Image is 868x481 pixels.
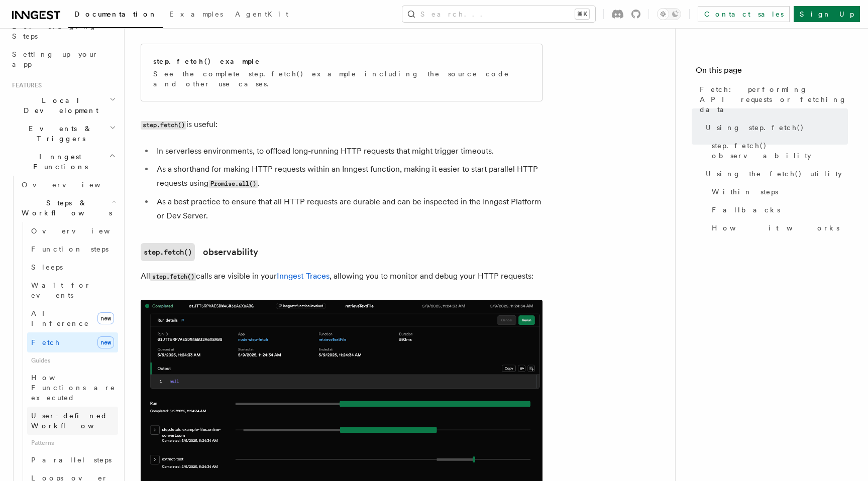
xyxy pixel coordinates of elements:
[18,198,112,218] span: Steps & Workflows
[27,304,118,332] a: AI Inferencenew
[154,162,542,191] li: As a shorthand for making HTTP requests within an Inngest function, making it easier to start par...
[708,183,848,201] a: Within steps
[27,240,118,258] a: Function steps
[8,119,118,148] button: Events & Triggers
[27,352,118,369] span: Guides
[153,69,530,89] p: See the complete step.fetch() example including the source code and other use cases.
[208,180,258,188] code: Promise.all()
[702,118,848,137] a: Using step.fetch()
[97,312,114,324] span: new
[235,10,288,18] span: AgentKit
[22,181,125,189] span: Overview
[163,3,229,27] a: Examples
[154,195,542,223] li: As a best practice to ensure that all HTTP requests are durable and can be inspected in the Innge...
[27,407,118,435] a: User-defined Workflows
[700,84,848,114] span: Fetch: performing API requests or fetching data
[154,144,542,158] li: In serverless environments, to offload long-running HTTP requests that might trigger timeouts.
[708,219,848,237] a: How it works
[18,176,118,194] a: Overview
[708,137,848,165] a: step.fetch() observability
[31,263,63,271] span: Sleeps
[8,81,42,89] span: Features
[27,222,118,240] a: Overview
[8,148,118,176] button: Inngest Functions
[27,435,118,451] span: Patterns
[402,6,595,22] button: Search...⌘K
[712,223,839,233] span: How it works
[27,332,118,352] a: Fetchnew
[706,123,804,133] span: Using step.fetch()
[8,17,118,45] a: Leveraging Steps
[575,9,589,19] kbd: ⌘K
[698,6,790,22] a: Contact sales
[68,3,163,28] a: Documentation
[27,276,118,304] a: Wait for events
[31,338,60,346] span: Fetch
[12,50,98,68] span: Setting up your app
[97,336,114,348] span: new
[712,141,848,161] span: step.fetch() observability
[712,205,780,215] span: Fallbacks
[31,374,116,402] span: How Functions are executed
[169,10,223,18] span: Examples
[31,456,112,464] span: Parallel steps
[696,64,848,80] h4: On this page
[141,243,258,261] a: step.fetch()observability
[141,243,195,261] code: step.fetch()
[153,56,261,66] h2: step.fetch() example
[794,6,860,22] a: Sign Up
[31,245,108,253] span: Function steps
[27,258,118,276] a: Sleeps
[31,227,135,235] span: Overview
[706,169,842,179] span: Using the fetch() utility
[74,10,157,18] span: Documentation
[708,201,848,219] a: Fallbacks
[31,281,91,299] span: Wait for events
[657,8,681,20] button: Toggle dark mode
[229,3,294,27] a: AgentKit
[150,273,196,281] code: step.fetch()
[8,124,110,144] span: Events & Triggers
[8,91,118,119] button: Local Development
[712,187,778,197] span: Within steps
[141,121,186,130] code: step.fetch()
[141,117,542,132] p: is useful:
[141,269,542,284] p: All calls are visible in your , allowing you to monitor and debug your HTTP requests:
[696,80,848,118] a: Fetch: performing API requests or fetching data
[18,194,118,222] button: Steps & Workflows
[8,95,110,115] span: Local Development
[702,165,848,183] a: Using the fetch() utility
[8,152,108,172] span: Inngest Functions
[31,309,89,327] span: AI Inference
[277,271,330,281] a: Inngest Traces
[31,412,122,430] span: User-defined Workflows
[27,369,118,407] a: How Functions are executed
[27,451,118,469] a: Parallel steps
[141,44,542,101] a: step.fetch() exampleSee the complete step.fetch() example including the source code and other use...
[8,45,118,73] a: Setting up your app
